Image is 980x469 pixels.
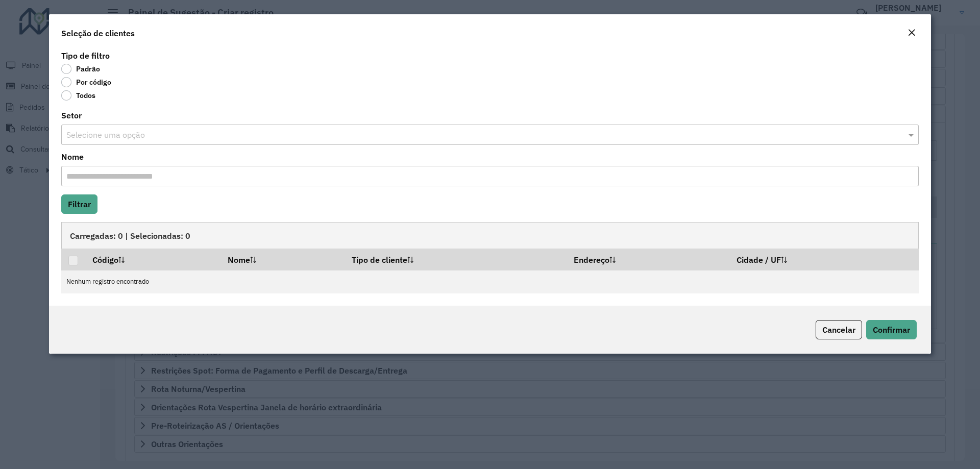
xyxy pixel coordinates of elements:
label: Padrão [61,64,100,74]
label: Por código [61,77,111,87]
td: Nenhum registro encontrado [61,270,919,293]
th: Nome [220,249,345,270]
span: Cancelar [822,325,855,335]
span: Confirmar [873,325,910,335]
th: Cidade / UF [730,249,919,270]
button: Confirmar [866,320,917,339]
label: Todos [61,90,95,101]
button: Cancelar [816,320,862,339]
em: Fechar [908,29,916,37]
button: Filtrar [61,194,97,214]
th: Endereço [567,249,730,270]
label: Nome [61,151,84,163]
button: Close [904,27,919,40]
label: Tipo de filtro [61,50,110,62]
th: Tipo de cliente [345,249,567,270]
label: Setor [61,109,82,121]
div: Carregadas: 0 | Selecionadas: 0 [61,222,919,249]
h4: Seleção de clientes [61,27,135,39]
th: Código [85,249,220,270]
